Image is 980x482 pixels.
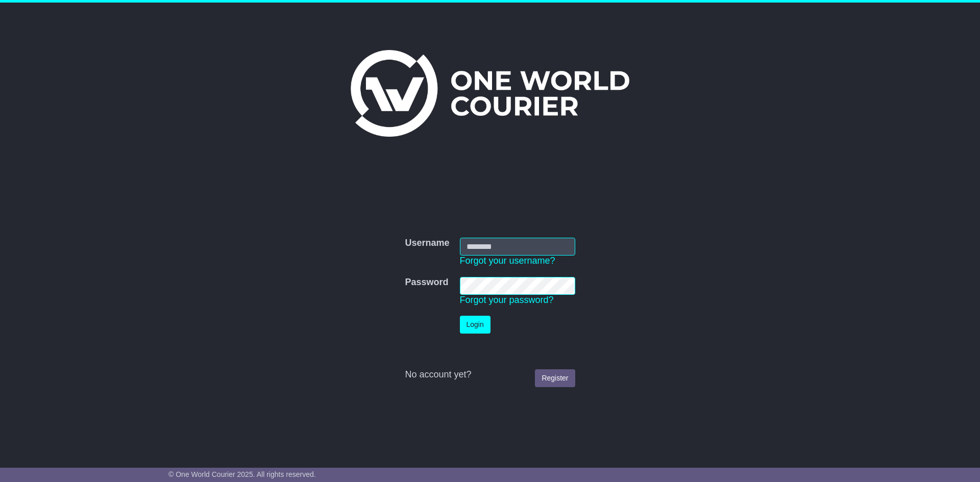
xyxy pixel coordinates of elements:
a: Register [535,369,575,387]
label: Password [405,277,448,288]
a: Forgot your username? [460,256,555,266]
div: No account yet? [405,369,575,380]
img: One World [351,50,629,137]
button: Login [460,316,491,334]
label: Username [405,238,449,249]
a: Forgot your password? [460,295,554,305]
span: © One World Courier 2025. All rights reserved. [168,470,316,478]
